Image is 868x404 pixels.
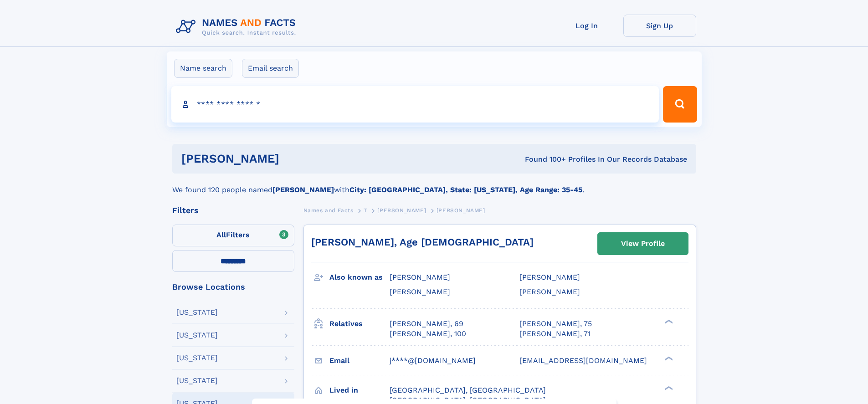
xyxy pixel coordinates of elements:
[172,225,294,246] label: Filters
[349,185,582,194] b: City: [GEOGRAPHIC_DATA], State: [US_STATE], Age Range: 35-45
[390,386,546,394] span: [GEOGRAPHIC_DATA], [GEOGRAPHIC_DATA]
[176,332,218,339] div: [US_STATE]
[390,319,463,329] a: [PERSON_NAME], 69
[598,233,688,255] a: View Profile
[519,287,580,296] span: [PERSON_NAME]
[621,233,665,254] div: View Profile
[519,319,592,329] a: [PERSON_NAME], 75
[437,207,485,214] span: [PERSON_NAME]
[311,236,534,248] a: [PERSON_NAME], Age [DEMOGRAPHIC_DATA]
[519,356,647,365] span: [EMAIL_ADDRESS][DOMAIN_NAME]
[663,318,673,324] div: ❯
[176,377,218,384] div: [US_STATE]
[364,205,367,216] a: T
[390,287,450,296] span: [PERSON_NAME]
[390,273,450,281] span: [PERSON_NAME]
[171,86,659,123] input: search input
[172,174,696,195] div: We found 120 people named with .
[172,206,294,215] div: Filters
[303,205,354,216] a: Names and Facts
[216,230,226,239] span: All
[663,355,673,361] div: ❯
[623,15,696,37] a: Sign Up
[329,383,390,398] h3: Lived in
[377,205,426,216] a: [PERSON_NAME]
[390,329,466,339] a: [PERSON_NAME], 100
[377,207,426,214] span: [PERSON_NAME]
[272,185,334,194] b: [PERSON_NAME]
[176,309,218,316] div: [US_STATE]
[364,207,367,214] span: T
[519,273,580,281] span: [PERSON_NAME]
[181,153,402,164] h1: [PERSON_NAME]
[663,385,673,391] div: ❯
[519,329,591,339] a: [PERSON_NAME], 71
[174,59,232,78] label: Name search
[329,270,390,285] h3: Also known as
[329,353,390,368] h3: Email
[402,154,687,164] div: Found 100+ Profiles In Our Records Database
[242,59,299,78] label: Email search
[172,15,303,39] img: Logo Names and Facts
[329,316,390,332] h3: Relatives
[550,15,623,37] a: Log In
[176,354,218,362] div: [US_STATE]
[663,86,697,123] button: Search Button
[172,283,294,291] div: Browse Locations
